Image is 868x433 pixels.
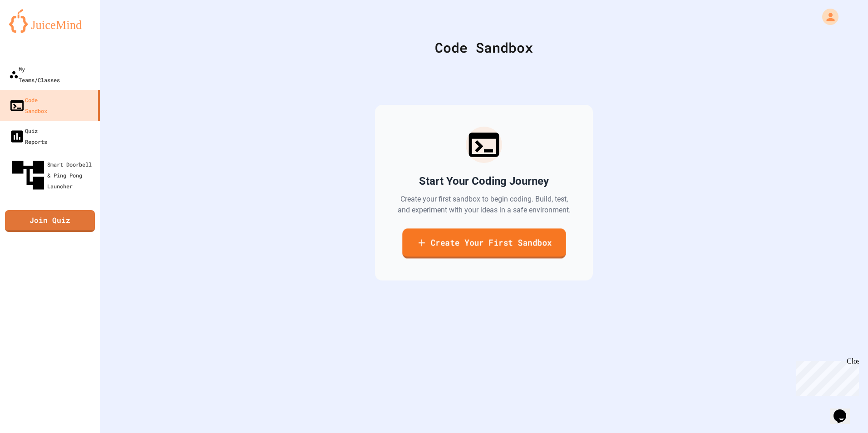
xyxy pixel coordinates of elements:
[813,6,841,27] div: My Account
[9,9,91,33] img: logo-orange.svg
[123,37,845,58] div: Code Sandbox
[419,174,549,188] h2: Start Your Coding Journey
[793,357,859,396] iframe: chat widget
[9,94,47,116] div: Code Sandbox
[397,194,571,216] p: Create your first sandbox to begin coding. Build, test, and experiment with your ideas in a safe ...
[830,397,859,424] iframe: chat widget
[4,4,63,58] div: Chat with us now!Close
[9,156,96,194] div: Smart Doorbell & Ping Pong Launcher
[9,125,47,147] div: Quiz Reports
[9,64,60,85] div: My Teams/Classes
[5,210,95,232] a: Join Quiz
[402,228,566,258] a: Create Your First Sandbox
